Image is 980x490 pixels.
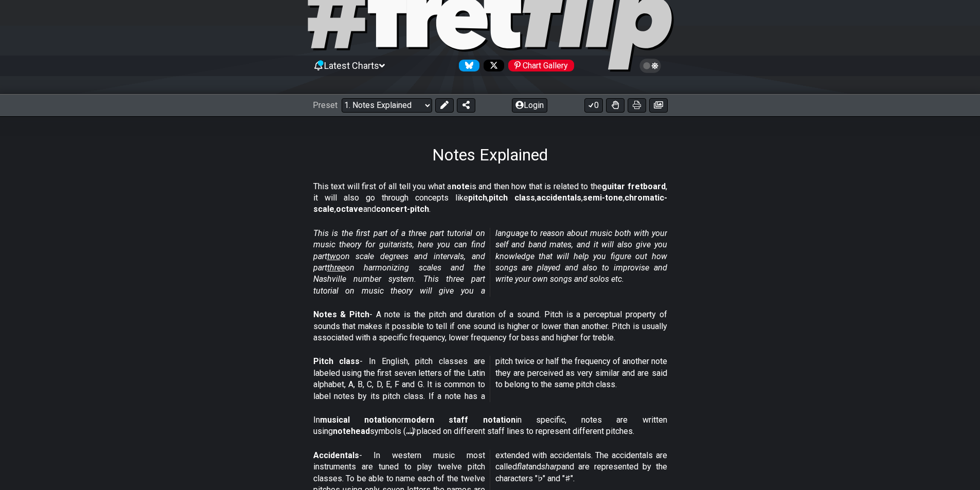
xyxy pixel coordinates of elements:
strong: note [452,182,470,191]
strong: modern staff notation [404,415,515,425]
a: Follow #fretflip at Bluesky [455,60,479,71]
em: sharp [541,462,561,471]
strong: Pitch class [313,356,360,366]
p: In or in specific, notes are written using symbols (𝅝 𝅗𝅥 𝅘𝅥 𝅘𝅥𝅮) placed on different staff lines to r... [313,414,667,438]
em: This is the first part of a three part tutorial on music theory for guitarists, here you can find... [313,228,667,296]
button: Print [628,98,646,113]
strong: musical notation [320,415,397,425]
p: - In English, pitch classes are labeled using the first seven letters of the Latin alphabet, A, B... [313,356,667,402]
button: 0 [584,98,603,113]
strong: concert-pitch [376,204,429,214]
span: Latest Charts [324,60,379,71]
strong: guitar fretboard [602,182,666,191]
button: Login [512,98,547,113]
select: Preset [342,98,432,113]
a: #fretflip at Pinterest [504,60,574,71]
button: Toggle Dexterity for all fretkits [606,98,625,113]
span: Preset [313,100,337,110]
strong: pitch class [489,193,535,203]
a: Follow #fretflip at X [479,60,504,71]
strong: semi-tone [583,193,623,203]
p: - A note is the pitch and duration of a sound. Pitch is a perceptual property of sounds that make... [313,309,667,343]
span: Toggle light / dark theme [645,61,656,70]
em: flat [517,462,528,471]
strong: notehead [333,426,370,436]
div: Chart Gallery [508,60,574,71]
strong: Notes & Pitch [313,310,369,319]
button: Share Preset [457,98,475,113]
span: three [327,263,345,273]
strong: accidentals [537,193,581,203]
strong: Accidentals [313,450,359,460]
span: two [327,251,341,261]
strong: octave [336,204,363,214]
strong: pitch [468,193,487,203]
button: Create image [649,98,668,113]
button: Edit Preset [435,98,454,113]
h1: Notes Explained [432,145,548,165]
p: This text will first of all tell you what a is and then how that is related to the , it will also... [313,181,667,215]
